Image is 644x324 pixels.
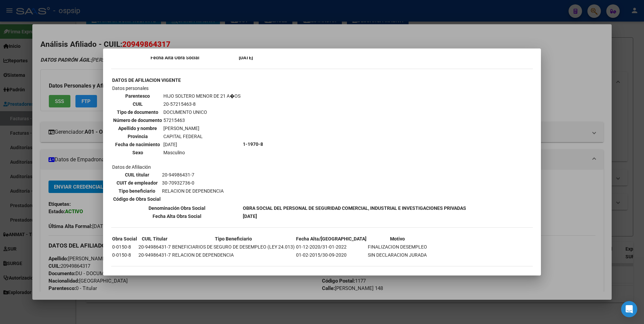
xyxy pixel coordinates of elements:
td: 30-70932736-0 [162,179,224,187]
th: CUIL [113,100,162,108]
b: [DATE] [239,55,253,60]
th: CUIT de empleador [113,179,161,187]
th: Denominación Obra Social [112,204,242,212]
th: Tipo Beneficiario [172,235,295,242]
th: Sexo [113,149,162,156]
td: 0-0150-8 [112,251,137,259]
td: 01-02-2015/30-09-2020 [296,251,367,259]
th: Apellido y nombre [113,125,162,132]
th: Tipo beneficiario [113,187,161,195]
b: [DATE] [243,214,257,219]
td: RELACION DE DEPENDENCIA [162,187,224,195]
th: Tipo de documento [113,108,162,116]
th: Fecha Alta Obra Social [112,54,238,61]
td: 20-94986431-7 [138,251,171,259]
th: Fecha Alta Obra Social [112,213,242,220]
td: 20-94986431-7 [162,171,224,179]
b: DATOS DE AFILIACION VIGENTE [112,77,181,83]
td: 20-57215463-8 [163,100,241,108]
td: SIN DECLARACION JURADA [367,251,427,259]
td: 0-0150-8 [112,243,137,251]
td: Datos personales Datos de Afiliación [112,85,242,204]
th: Fecha de nacimiento [113,141,162,148]
td: FINALIZACION DESEMPLEO [367,243,427,251]
th: Número de documento [113,117,162,124]
th: Parentesco [113,92,162,100]
td: RELACION DE DEPENDENCIA [172,251,295,259]
b: OBRA SOCIAL DEL PERSONAL DE SEGURIDAD COMERCIAL, INDUSTRIAL E INVESTIGACIONES PRIVADAS [243,205,466,211]
th: CUIL titular [113,171,161,179]
div: Open Intercom Messenger [621,301,637,317]
th: Provincia [113,133,162,140]
td: 57215463 [163,117,241,124]
td: [DATE] [163,141,241,148]
th: CUIL Titular [138,235,171,242]
td: [PERSON_NAME] [163,125,241,132]
td: HIJO SOLTERO MENOR DE 21 A�OS [163,92,241,100]
th: Motivo [367,235,427,242]
td: CAPITAL FEDERAL [163,133,241,140]
th: Código de Obra Social [113,195,161,203]
td: 01-12-2020/31-01-2022 [296,243,367,251]
td: DOCUMENTO UNICO [163,108,241,116]
td: BENEFICIARIOS DE SEGURO DE DESEMPLEO (LEY 24.013) [172,243,295,251]
th: Obra Social [112,235,137,242]
td: Masculino [163,149,241,156]
th: Fecha Alta/[GEOGRAPHIC_DATA] [296,235,367,242]
b: 1-1970-8 [243,141,263,147]
td: 20-94986431-7 [138,243,171,251]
